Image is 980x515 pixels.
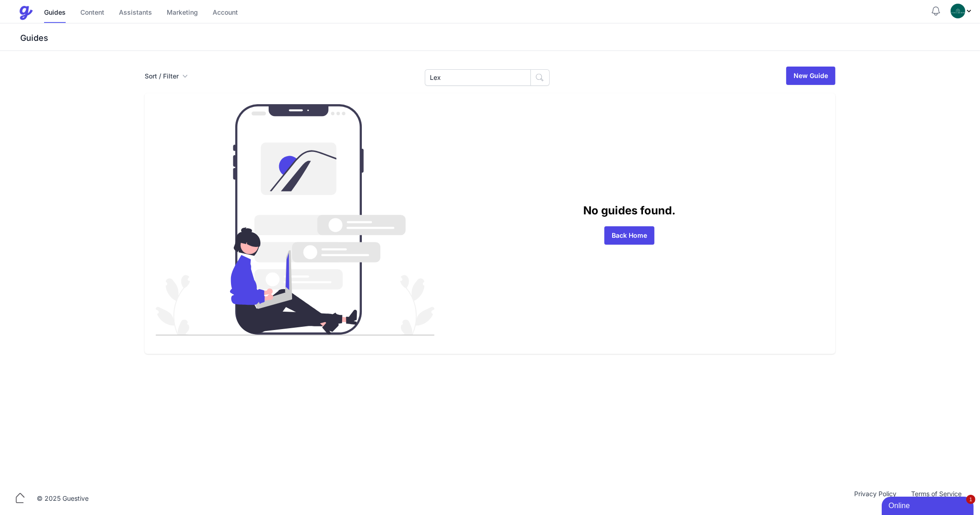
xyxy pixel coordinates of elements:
input: Search Guides [425,69,531,86]
h3: Guides [18,33,980,44]
a: Content [80,3,104,23]
img: oovs19i4we9w73xo0bfpgswpi0cd [951,4,965,18]
p: No guides found. [434,202,824,219]
img: Guestive Guides [18,6,33,20]
a: Terms of Service [904,489,969,508]
a: Guides [44,3,66,23]
a: Privacy Policy [847,489,904,508]
a: Assistants [119,3,152,23]
a: New Guide [786,67,835,85]
div: Profile Menu [951,4,973,18]
button: Sort / Filter [145,72,188,81]
a: Account [213,3,238,23]
a: Marketing [167,3,198,23]
a: Back Home [604,226,654,245]
img: guides_empty-d86bb564b29550a31688b3f861ba8bd6c8a7e1b83f23caef24972e3052780355.svg [156,104,434,336]
div: © 2025 Guestive [37,494,89,503]
button: Notifications [930,6,941,17]
iframe: chat widget [882,495,975,515]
